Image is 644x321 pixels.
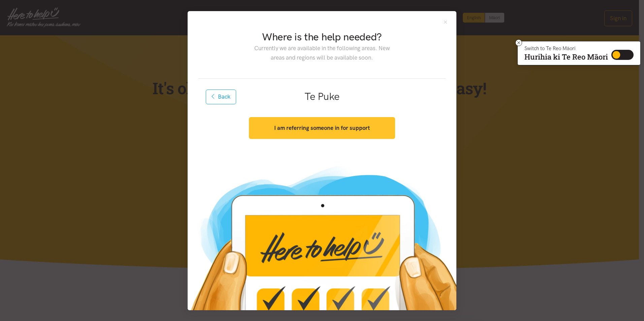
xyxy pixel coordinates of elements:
[206,90,236,104] button: Back
[249,44,395,62] p: Currently we are available in the following areas. New areas and regions will be available soon.
[443,19,448,25] button: Close
[249,30,395,44] h2: Where is the help needed?
[524,46,608,50] p: Switch to Te Reo Māori
[209,90,435,104] h2: Te Puke
[274,124,370,131] strong: I am referring someone in for support
[524,54,608,60] p: Hurihia ki Te Reo Māori
[249,117,395,139] button: I am referring someone in for support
